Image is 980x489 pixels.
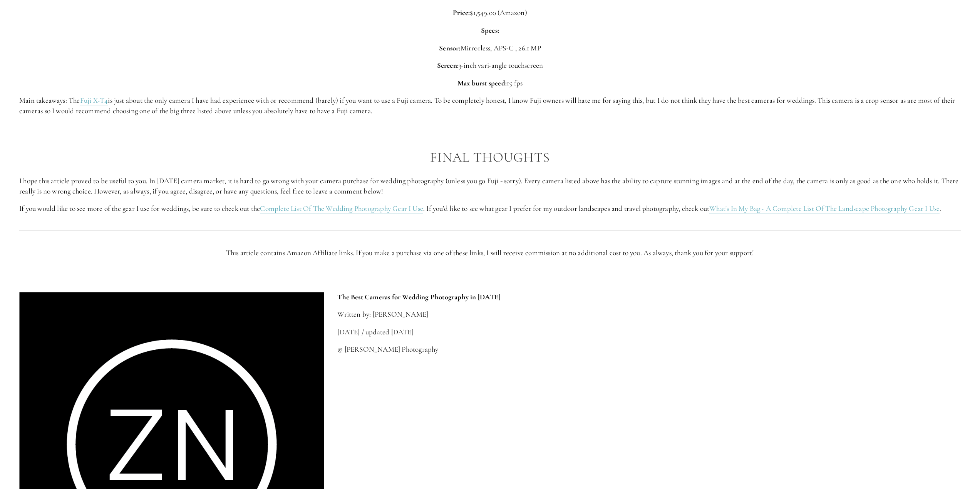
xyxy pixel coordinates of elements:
[260,204,423,214] a: Complete List Of The Wedding Photography Gear I Use
[19,8,961,18] p: $1,549.00 (Amazon)
[437,61,459,70] strong: Screen:
[19,95,961,116] p: Main takeaways: The is just about the only camera I have had experience with or recommend (barely...
[80,96,108,105] a: Fuji X-T4
[439,43,460,52] strong: Sensor:
[337,292,501,301] strong: The Best Cameras for Wedding Photography in [DATE]
[19,43,961,53] p: Mirrorless, APS-C , 26.1 MP
[337,344,961,355] p: © [PERSON_NAME] Photography
[19,248,961,258] p: This article contains Amazon Affiliate links. If you make a purchase via one of these links, I wi...
[19,204,961,214] p: If you would like to see more of the gear I use for weddings, be sure to check out the . If you’d...
[19,78,961,88] p: 15 fps
[19,150,961,165] h2: Final Thoughts
[19,60,961,71] p: 3-inch vari-angle touchscreen
[337,309,961,320] p: Written by: [PERSON_NAME]
[457,78,507,87] strong: Max burst speed:
[337,327,961,337] p: [DATE] / updated [DATE]
[19,176,961,196] p: I hope this article proved to be useful to you. In [DATE] camera market, it is hard to go wrong w...
[453,8,470,17] strong: Price:
[709,204,940,214] a: What's In My Bag - A Complete List Of The Landscape Photography Gear I Use
[481,26,499,35] strong: Specs:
